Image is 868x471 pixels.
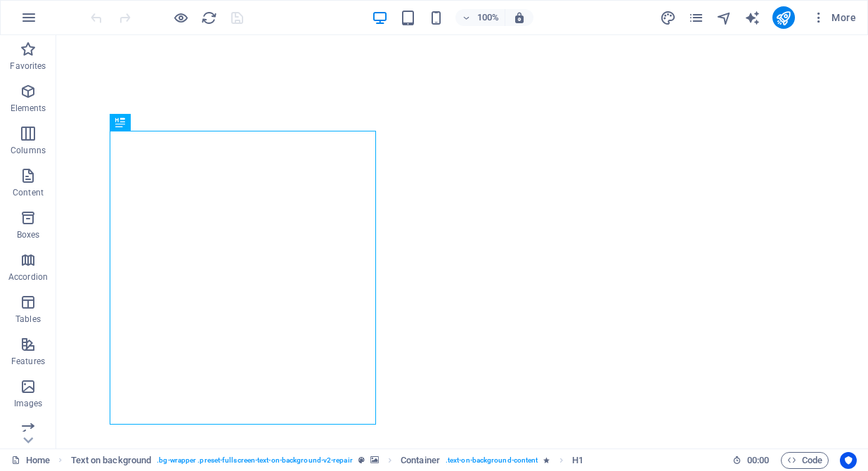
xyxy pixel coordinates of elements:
[840,452,857,469] button: Usercentrics
[572,452,583,469] span: Click to select. Double-click to edit
[370,456,379,464] i: This element contains a background
[11,103,46,114] p: Elements
[11,356,45,367] p: Features
[13,187,44,198] p: Content
[200,9,217,26] button: reload
[744,9,761,26] button: text_generator
[787,452,822,469] span: Code
[10,60,46,72] p: Favorites
[775,10,791,26] i: Publish
[15,314,41,325] p: Tables
[11,145,46,156] p: Columns
[477,9,499,26] h6: 100%
[513,11,526,24] i: On resize automatically adjust zoom level to fit chosen device.
[8,271,48,283] p: Accordion
[732,452,770,469] h6: Session time
[772,6,795,29] button: publish
[71,452,583,469] nav: breadcrumb
[543,456,550,464] i: Element contains an animation
[71,452,152,469] span: Click to select. Double-click to edit
[446,452,538,469] span: . text-on-background-content
[812,11,856,25] span: More
[455,9,505,26] button: 100%
[358,456,365,464] i: This element is a customizable preset
[744,10,760,26] i: AI Writer
[716,10,732,26] i: Navigator
[747,452,769,469] span: 00 00
[660,9,677,26] button: design
[172,9,189,26] button: Click here to leave preview mode and continue editing
[781,452,829,469] button: Code
[201,10,217,26] i: Reload page
[688,10,704,26] i: Pages (Ctrl+Alt+S)
[716,9,733,26] button: navigator
[660,10,676,26] i: Design (Ctrl+Alt+Y)
[401,452,440,469] span: Click to select. Double-click to edit
[688,9,705,26] button: pages
[11,452,50,469] a: Click to cancel selection. Double-click to open Pages
[757,455,759,465] span: :
[157,452,352,469] span: . bg-wrapper .preset-fullscreen-text-on-background-v2-repair
[14,398,43,409] p: Images
[806,6,862,29] button: More
[17,229,40,240] p: Boxes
